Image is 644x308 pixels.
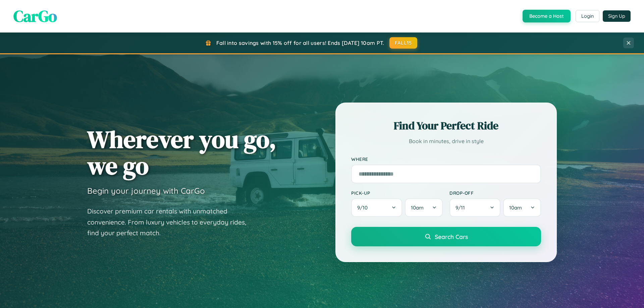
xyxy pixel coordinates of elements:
[503,198,541,217] button: 10am
[603,10,631,22] button: Sign Up
[411,204,424,211] span: 10am
[351,118,541,133] h2: Find Your Perfect Ride
[87,186,205,196] h3: Begin your journey with CarGo
[389,37,418,49] button: FALL15
[449,190,541,196] label: Drop-off
[87,126,276,179] h1: Wherever you go, we go
[13,5,57,27] span: CarGo
[216,40,384,46] span: Fall into savings with 15% off for all users! Ends [DATE] 10am PT.
[449,198,500,217] button: 9/11
[351,136,541,146] p: Book in minutes, drive in style
[576,10,599,22] button: Login
[455,204,468,211] span: 9 / 11
[509,204,522,211] span: 10am
[357,204,371,211] span: 9 / 10
[351,190,443,196] label: Pick-up
[87,206,255,239] p: Discover premium car rentals with unmatched convenience. From luxury vehicles to everyday rides, ...
[435,233,468,240] span: Search Cars
[351,227,541,246] button: Search Cars
[405,198,443,217] button: 10am
[351,156,541,162] label: Where
[351,198,402,217] button: 9/10
[523,10,571,22] button: Become a Host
